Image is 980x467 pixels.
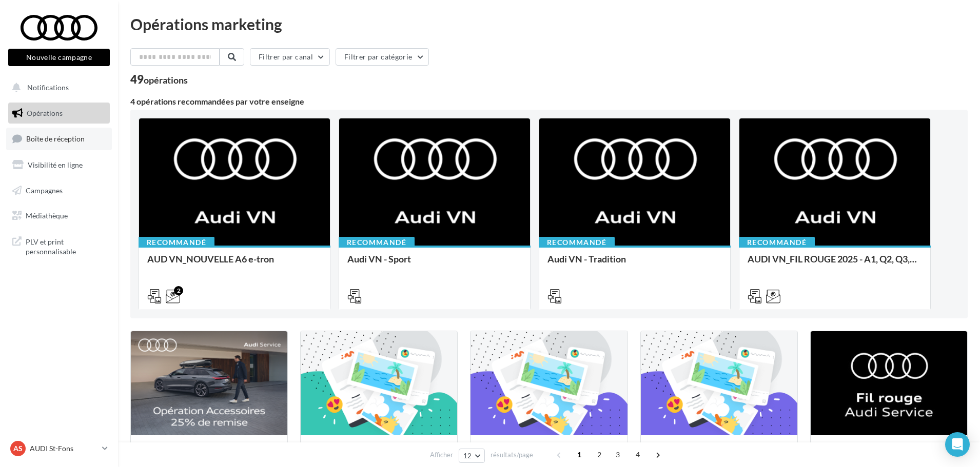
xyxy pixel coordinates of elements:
div: Recommandé [339,237,415,248]
span: 2 [591,446,607,463]
a: Boîte de réception [6,128,112,150]
div: 49 [130,74,188,85]
span: Opérations [27,109,63,117]
span: 12 [463,452,472,460]
span: Afficher [430,450,453,460]
button: Nouvelle campagne [8,49,110,66]
div: Audi VN - Tradition [547,254,722,274]
div: AUD VN_NOUVELLE A6 e-tron [147,254,322,274]
span: Notifications [27,83,69,92]
span: AS [13,443,23,454]
button: Filtrer par canal [250,48,330,66]
span: PLV et print personnalisable [26,235,106,257]
span: 1 [571,446,587,463]
span: 3 [610,446,626,463]
span: résultats/page [491,450,533,460]
div: 4 opérations recommandées par votre enseigne [130,97,968,106]
p: AUDI St-Fons [30,443,98,454]
div: Open Intercom Messenger [945,432,970,457]
div: Recommandé [539,237,615,248]
a: Campagnes [6,180,112,201]
a: Visibilité en ligne [6,154,112,176]
button: Notifications [6,77,108,98]
div: Opérations marketing [130,16,968,32]
div: Audi VN - Sport [347,254,522,274]
div: opérations [144,75,188,85]
span: Médiathèque [26,211,68,220]
div: Recommandé [139,237,214,248]
div: 2 [174,286,183,295]
div: Recommandé [739,237,815,248]
span: Boîte de réception [26,134,85,143]
a: Médiathèque [6,205,112,227]
div: AUDI VN_FIL ROUGE 2025 - A1, Q2, Q3, Q5 et Q4 e-tron [748,254,922,274]
a: AS AUDI St-Fons [8,439,110,458]
button: Filtrer par catégorie [336,48,429,66]
a: PLV et print personnalisable [6,231,112,261]
a: Opérations [6,103,112,124]
button: 12 [459,449,485,463]
span: Visibilité en ligne [28,160,83,169]
span: 4 [630,446,646,463]
span: Campagnes [26,186,63,194]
